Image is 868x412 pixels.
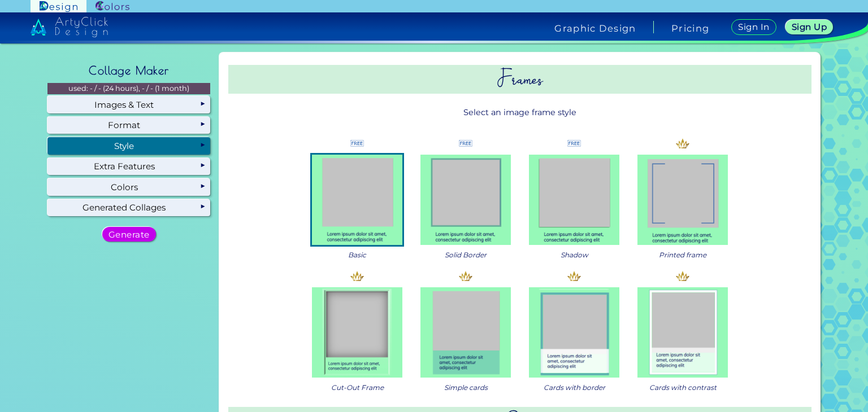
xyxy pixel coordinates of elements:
h5: Sign Up [793,23,826,31]
span: Solid Border [445,249,487,260]
div: Format [47,117,210,134]
img: frame_cards_on_top_bw.jpg [637,287,728,378]
img: icon_premium_gold.svg [567,269,581,283]
img: artyclick_design_logo_white_combined_path.svg [31,17,108,37]
img: icon_free.svg [350,137,364,150]
img: frame_cards_standard.jpg [420,287,511,378]
img: icon_premium_gold.svg [350,269,364,283]
span: Cut-Out Frame [331,382,384,393]
a: Sign In [734,20,774,34]
img: frame_shadow.jpg [529,155,619,245]
div: Images & Text [47,96,210,113]
div: Generated Collages [47,199,210,216]
a: Pricing [671,24,709,33]
a: Sign Up [787,20,831,34]
span: Shadow [561,249,588,260]
span: Cards with contrast [649,382,717,393]
img: frame_outline.jpg [420,155,511,245]
div: Style [47,137,210,154]
span: Simple cards [444,382,488,393]
span: Printed frame [659,249,706,260]
img: frame_cards_on_top.jpg [529,287,619,378]
div: Extra Features [47,158,210,175]
p: used: - / - (24 hours), - / - (1 month) [47,83,210,94]
img: icon_free.svg [459,137,472,150]
img: icon_premium_gold.svg [459,269,472,283]
h2: Collage Maker [83,58,175,83]
h4: Graphic Design [554,24,636,33]
img: icon_premium_gold.svg [676,137,689,150]
h5: Sign In [740,23,768,31]
img: frame_invert.jpg [312,287,402,378]
h2: Frames [228,65,811,94]
span: Cards with border [544,382,605,393]
p: Select an image frame style [228,102,811,123]
img: ArtyClick Colors logo [96,1,129,12]
span: Basic [348,249,366,260]
img: icon_premium_gold.svg [676,269,689,283]
div: Colors [47,178,210,195]
img: icon_free.svg [567,137,581,150]
img: frame_none.jpg [312,155,402,245]
h5: Generate [110,230,147,238]
img: frame_top_frame.jpg [637,155,728,245]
